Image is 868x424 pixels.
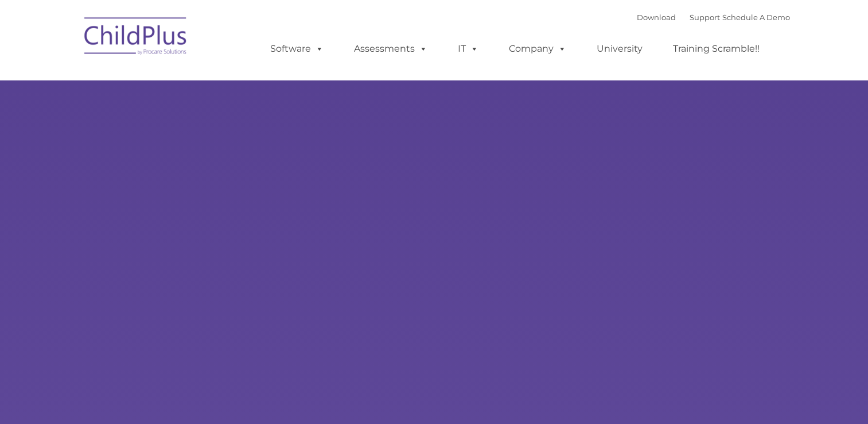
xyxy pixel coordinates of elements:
a: Software [259,37,335,60]
a: Training Scramble!! [661,37,771,60]
a: Company [497,37,578,60]
a: IT [446,37,490,60]
a: University [585,37,654,60]
img: ChildPlus by Procare Solutions [79,9,193,67]
a: Download [637,13,676,22]
a: Assessments [342,37,439,60]
font: | [637,13,790,22]
a: Support [690,13,720,22]
a: Schedule A Demo [722,13,790,22]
